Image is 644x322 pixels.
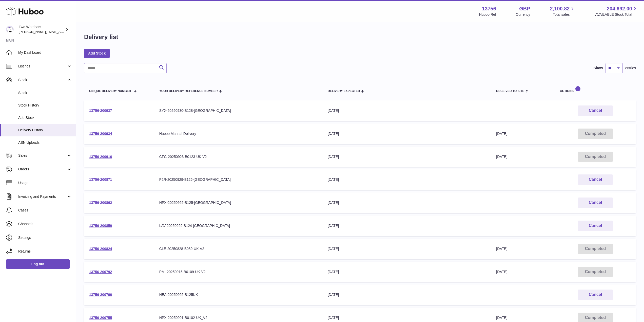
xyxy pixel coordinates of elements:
div: [DATE] [328,177,486,182]
strong: GBP [519,5,530,12]
div: Two Wombats [19,25,64,34]
span: ASN Uploads [18,140,72,145]
a: 13756-200934 [89,132,112,136]
div: CLE-20250828-B089-UK-V2 [159,246,318,251]
div: PMI-20250915-B0109-UK-V2 [159,270,318,274]
a: 13756-200916 [89,155,112,159]
span: Settings [18,235,72,240]
span: Total sales [553,12,575,17]
a: 204,692.00 AVAILABLE Stock Total [595,5,638,17]
div: [DATE] [328,200,486,205]
div: P2R-20250929-B126-[GEOGRAPHIC_DATA] [159,177,318,182]
button: Cancel [578,221,613,231]
div: Huboo Ref [479,12,496,17]
a: 13756-200790 [89,293,112,297]
div: NEA-20250925-B125UK [159,292,318,297]
div: Currency [516,12,530,17]
span: Listings [18,64,67,69]
strong: 13756 [482,5,496,12]
div: [DATE] [328,108,486,113]
span: entries [625,66,636,70]
span: 204,692.00 [607,5,632,12]
span: Your Delivery Reference Number [159,90,218,93]
span: AVAILABLE Stock Total [595,12,638,17]
div: NPX-20250901-B0102-UK_V2 [159,315,318,320]
span: [DATE] [496,270,507,274]
h1: Delivery list [84,33,118,41]
span: Stock [18,78,67,82]
span: Stock [18,91,72,95]
div: [DATE] [328,223,486,228]
a: Log out [6,259,70,269]
span: Returns [18,249,72,254]
div: LAV-20250929-B124-[GEOGRAPHIC_DATA] [159,223,318,228]
a: 13756-200859 [89,224,112,228]
a: 13756-200755 [89,316,112,320]
span: Sales [18,153,67,158]
span: Add Stock [18,115,72,120]
span: 2,100.82 [550,5,570,12]
span: Usage [18,181,72,185]
a: 2,100.82 Total sales [550,5,576,17]
button: Cancel [578,290,613,300]
button: Cancel [578,105,613,116]
a: 13756-200792 [89,270,112,274]
span: Received to Site [496,90,524,93]
span: Invoicing and Payments [18,194,67,199]
div: [DATE] [328,270,486,274]
div: Actions [560,86,631,93]
span: Orders [18,167,67,172]
label: Show [594,66,603,70]
div: [DATE] [328,292,486,297]
span: My Dashboard [18,50,72,55]
button: Cancel [578,198,613,208]
span: [DATE] [496,316,507,320]
img: philip.carroll@twowombats.com [6,26,14,33]
div: SYX-20250930-B128-[GEOGRAPHIC_DATA] [159,108,318,113]
div: [DATE] [328,131,486,136]
span: [DATE] [496,155,507,159]
div: [DATE] [328,246,486,251]
a: 13756-200824 [89,247,112,251]
span: [DATE] [496,247,507,251]
span: Channels [18,222,72,226]
span: [DATE] [496,132,507,136]
div: Huboo Manual Delivery [159,131,318,136]
span: [PERSON_NAME][EMAIL_ADDRESS][PERSON_NAME][DOMAIN_NAME] [19,30,129,34]
span: Cases [18,208,72,213]
div: NPX-20250929-B125-[GEOGRAPHIC_DATA] [159,200,318,205]
div: [DATE] [328,315,486,320]
a: 13756-200871 [89,177,112,182]
span: Delivery History [18,128,72,133]
a: 13756-200937 [89,109,112,113]
span: Stock History [18,103,72,108]
span: Unique Delivery Number [89,90,131,93]
div: [DATE] [328,154,486,159]
a: Add Stock [84,49,110,58]
span: Delivery Expected [328,90,360,93]
button: Cancel [578,174,613,185]
a: 13756-200862 [89,201,112,205]
div: CFG-20250923-B0123-UK-V2 [159,154,318,159]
